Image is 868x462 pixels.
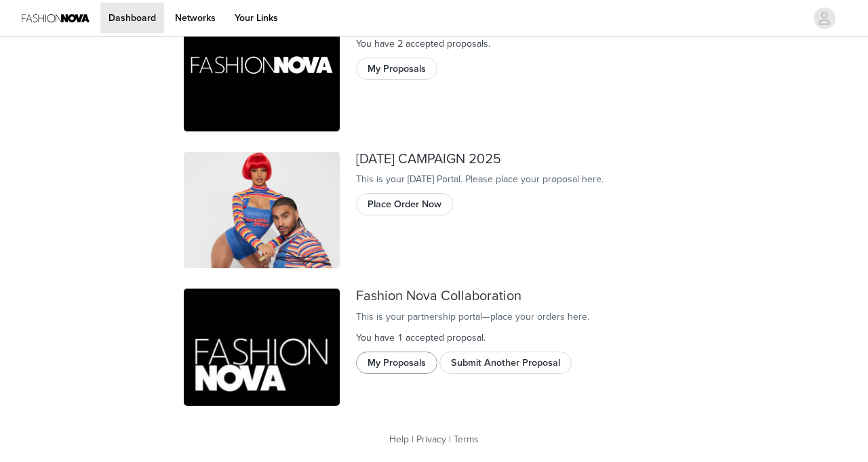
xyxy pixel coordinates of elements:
[22,3,90,33] img: Fashion Nova Logo
[389,434,409,445] a: Help
[439,352,572,373] button: Submit Another Proposal
[167,3,224,33] a: Networks
[818,7,831,29] div: avatar
[356,58,437,79] button: My Proposals
[356,332,486,343] span: You have 1 accepted proposal .
[454,434,479,445] a: Terms
[356,289,684,304] div: Fashion Nova Collaboration
[226,3,286,33] a: Your Links
[449,434,451,445] span: |
[356,152,684,167] div: [DATE] CAMPAIGN 2025
[356,310,684,324] div: This is your partnership portal—place your orders here.
[368,197,441,212] span: Place Order Now
[416,434,446,445] a: Privacy
[356,172,684,186] div: This is your [DATE] Portal. Please place your proposal here.
[484,38,488,49] span: s
[184,152,340,269] img: Fashion Nova
[356,38,490,49] span: You have 2 accepted proposal .
[412,434,414,445] span: |
[184,14,340,131] img: Fashion Nova
[356,352,437,373] button: My Proposals
[356,193,453,215] button: Place Order Now
[100,3,164,33] a: Dashboard
[184,289,340,406] img: Fashion Nova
